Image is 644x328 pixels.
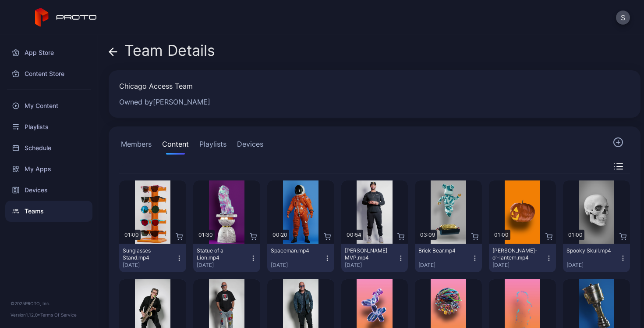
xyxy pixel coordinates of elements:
[563,244,630,272] button: Spooky Skull.mp4[DATE]
[123,247,171,261] div: Sunglasses Stand.mp4
[415,244,482,272] button: Brick Bear.mp4[DATE]
[5,63,92,84] a: Content Store
[160,137,191,155] button: Content
[11,312,40,317] span: Version 1.12.0 •
[198,137,228,155] button: Playlists
[123,262,176,269] div: [DATE]
[345,247,393,261] div: Albert Pujols MVP.mp4
[5,201,92,222] a: Teams
[119,137,153,155] button: Members
[5,116,92,137] a: Playlists
[193,244,260,272] button: Statue of a Lion.mp4[DATE]
[40,312,77,317] a: Terms Of Service
[267,244,334,272] button: Spaceman.mp4[DATE]
[5,137,92,159] a: Schedule
[197,247,245,261] div: Statue of a Lion.mp4
[418,247,467,254] div: Brick Bear.mp4
[271,262,324,269] div: [DATE]
[492,262,545,269] div: [DATE]
[492,247,541,261] div: Jack-o'-lantern.mp4
[489,244,556,272] button: [PERSON_NAME]-o'-lantern.mp4[DATE]
[5,159,92,180] a: My Apps
[5,95,92,116] a: My Content
[345,262,398,269] div: [DATE]
[341,244,408,272] button: [PERSON_NAME] MVP.mp4[DATE]
[566,262,619,269] div: [DATE]
[5,180,92,201] a: Devices
[197,262,250,269] div: [DATE]
[119,81,619,91] div: Chicago Access Team
[418,262,471,269] div: [DATE]
[616,11,630,25] button: S
[119,244,186,272] button: Sunglasses Stand.mp4[DATE]
[109,42,215,63] div: Team Details
[271,247,319,254] div: Spaceman.mp4
[11,300,87,307] div: © 2025 PROTO, Inc.
[5,42,92,63] a: App Store
[566,247,615,254] div: Spooky Skull.mp4
[119,97,619,107] div: Owned by [PERSON_NAME]
[235,137,265,155] button: Devices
